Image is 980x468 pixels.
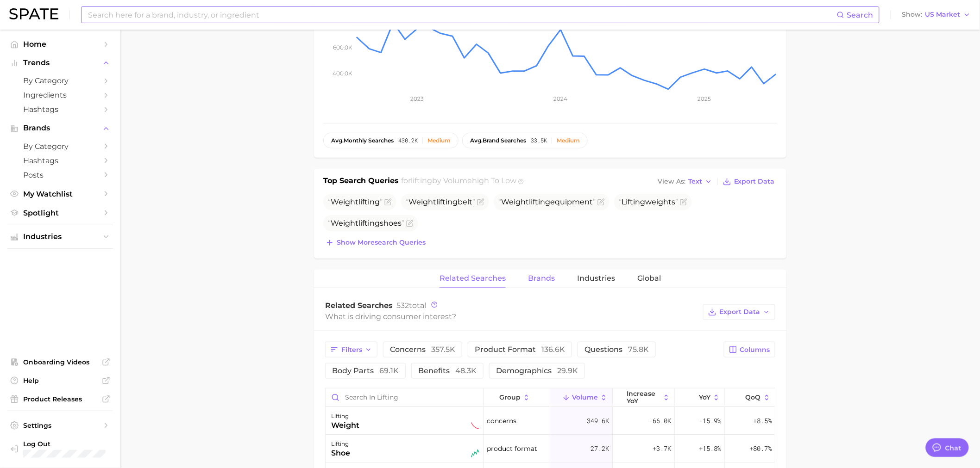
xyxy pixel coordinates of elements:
div: Medium [427,137,451,144]
a: Onboarding Videos [7,355,113,369]
tspan: 2024 [554,95,568,102]
a: Product Releases [7,392,113,406]
span: Show more search queries [337,239,426,246]
span: 48.3k [455,366,477,375]
span: Settings [23,421,97,430]
span: Ingredients [23,91,97,99]
span: benefits [418,366,477,375]
div: Medium [557,137,580,144]
span: Volume [572,394,598,401]
span: Brands [528,274,555,283]
span: Product Releases [23,395,97,403]
span: lifting [358,219,380,228]
span: View As [658,179,685,184]
button: Filters [325,342,377,357]
span: Global [637,274,661,283]
span: -66.0k [649,415,671,426]
button: liftingweightsustained declinerconcerns349.6k-66.0k-15.9%+8.5% [326,407,775,435]
button: Flag as miscategorized or irrelevant [680,198,687,206]
button: Trends [7,56,113,70]
a: Help [7,374,113,388]
span: Trends [23,59,97,67]
button: liftingshoeseasonal riserproduct format27.2k+3.7k+15.8%+80.7% [326,435,775,462]
a: Hashtags [7,102,113,117]
h2: for by Volume [402,175,517,188]
span: increase YoY [627,390,660,405]
button: Industries [7,230,113,244]
span: Hashtags [23,156,97,165]
span: Home [23,40,97,49]
span: Related Searches [325,301,393,310]
span: Lifting [622,197,645,206]
span: concerns [390,345,455,354]
img: sustained decliner [471,421,479,430]
button: avg.brand searches33.5kMedium [462,133,588,148]
span: total [396,301,426,310]
span: high to low [472,176,517,185]
span: 27.2k [591,443,609,454]
img: seasonal riser [471,449,479,457]
button: Flag as miscategorized or irrelevant [406,220,414,227]
span: questions [584,345,649,354]
button: Volume [550,388,612,406]
span: Columns [740,346,770,354]
button: Columns [724,342,775,357]
span: 357.5k [431,345,455,354]
span: Weight belt [406,197,475,206]
span: Show [902,12,923,17]
span: Text [688,179,702,184]
button: View AsText [655,176,715,188]
span: Filters [341,346,362,354]
span: Weight [328,197,383,206]
span: Onboarding Videos [23,358,97,366]
img: SPATE [9,8,58,19]
span: lifting [529,197,550,206]
input: Search here for a brand, industry, or ingredient [87,7,837,23]
span: +3.7k [653,443,671,454]
a: Hashtags [7,154,113,168]
div: weight [331,420,359,431]
span: lifting [411,176,433,185]
a: My Watchlist [7,187,113,201]
span: lifting [436,197,458,206]
span: Log Out [23,440,119,448]
button: avg.monthly searches430.2kMedium [323,133,459,148]
span: brand searches [470,137,526,144]
button: group [484,388,550,406]
span: concerns [487,415,516,426]
span: Export Data [719,308,760,316]
span: Spotlight [23,209,97,217]
a: Home [7,37,113,51]
span: lifting [358,197,380,206]
button: Export Data [703,304,775,320]
span: YoY [699,394,710,401]
span: group [499,394,521,401]
span: monthly searches [331,137,394,144]
span: 349.6k [587,415,609,426]
tspan: 2025 [698,95,711,102]
span: Related Searches [440,274,506,283]
abbr: average [331,137,344,144]
span: QoQ [746,394,761,401]
div: lifting [331,438,350,450]
tspan: 400.0k [333,70,352,77]
input: Search in lifting [326,388,483,406]
tspan: 600.0k [333,44,352,51]
span: product format [475,345,565,354]
span: body parts [332,366,399,375]
a: Log out. Currently logged in with e-mail danielle.gonzalez@loreal.com. [7,437,113,461]
span: Help [23,376,97,385]
span: +15.8% [699,443,721,454]
span: +8.5% [753,415,772,426]
button: increase YoY [613,388,675,406]
span: Search [847,11,873,19]
span: Posts [23,171,97,179]
span: 75.8k [628,345,649,354]
div: lifting [331,411,359,422]
span: +80.7% [749,443,772,454]
span: Export Data [734,178,775,185]
span: US Market [925,12,961,17]
div: shoe [331,448,350,459]
button: Flag as miscategorized or irrelevant [477,198,484,206]
a: by Category [7,74,113,88]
